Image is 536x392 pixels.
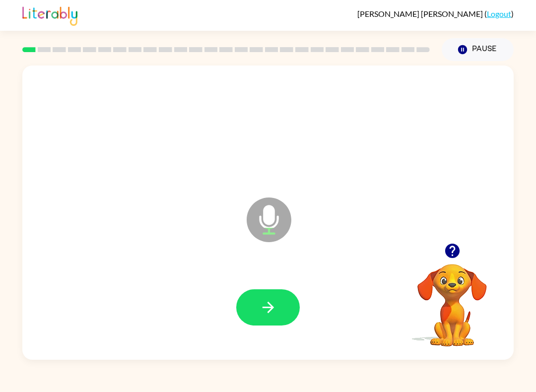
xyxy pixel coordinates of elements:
span: [PERSON_NAME] [PERSON_NAME] [357,9,484,18]
video: Your browser must support playing .mp4 files to use Literably. Please try using another browser. [402,249,502,348]
a: Logout [487,9,511,18]
div: ( ) [357,9,514,18]
img: Literably [22,4,77,26]
button: Pause [442,38,514,61]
